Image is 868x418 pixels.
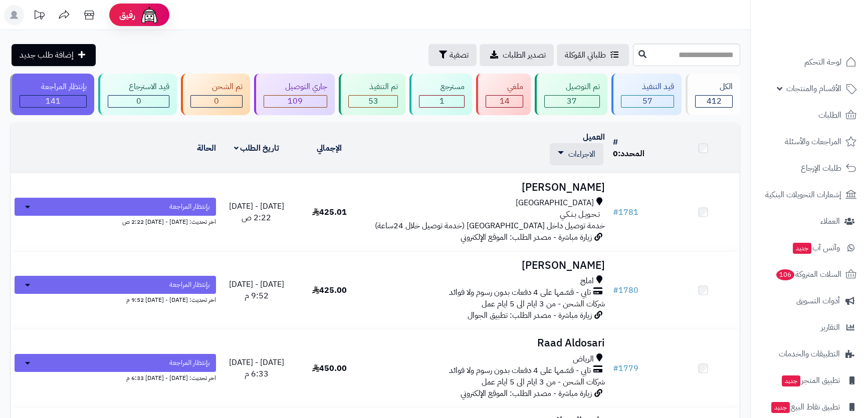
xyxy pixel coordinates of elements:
a: الحالة [197,142,216,154]
div: بإنتظار المراجعة [20,81,87,93]
span: شركات الشحن - من 3 ايام الى 5 ايام عمل [482,376,605,388]
span: جديد [782,375,800,386]
span: # [613,284,618,296]
span: زيارة مباشرة - مصدر الطلب: الموقع الإلكتروني [461,231,592,243]
span: تصفية [450,49,469,61]
span: التطبيقات والخدمات [779,347,840,361]
span: المراجعات والأسئلة [785,135,841,149]
a: جاري التوصيل 109 [252,74,337,115]
span: [DATE] - [DATE] 9:52 م [229,278,284,302]
span: 0 [613,148,618,160]
a: #1781 [613,206,638,218]
div: تم التوصيل [544,81,600,93]
img: logo-2.png [800,21,858,42]
div: قيد التنفيذ [621,81,675,93]
a: الاجراءات [558,148,595,160]
span: زيارة مباشرة - مصدر الطلب: الموقع الإلكتروني [461,387,592,399]
a: #1779 [613,362,638,374]
a: ملغي 14 [474,74,533,115]
span: [DATE] - [DATE] 2:22 ص [229,200,284,224]
span: [GEOGRAPHIC_DATA] [516,197,594,209]
div: قيد الاسترجاع [108,81,170,93]
span: بإنتظار المراجعة [169,202,210,212]
span: 1 [440,95,445,107]
span: 141 [46,95,61,107]
div: تم التنفيذ [348,81,398,93]
div: الكل [695,81,733,93]
a: إشعارات التحويلات البنكية [757,183,862,207]
a: تم التوصيل 37 [533,74,609,115]
a: الإجمالي [317,142,342,154]
a: قيد التنفيذ 57 [609,74,684,115]
span: 57 [642,95,653,107]
a: المراجعات والأسئلة [757,130,862,154]
span: إضافة طلب جديد [20,49,74,61]
button: تصفية [428,44,477,66]
span: 425.01 [312,206,347,218]
span: تابي - قسّمها على 4 دفعات بدون رسوم ولا فوائد [449,365,591,376]
span: جديد [771,402,790,413]
span: التقارير [821,320,840,334]
a: # [613,136,618,148]
div: تم الشحن [190,81,243,93]
a: العملاء [757,209,862,233]
a: الكل412 [684,74,742,115]
span: لوحة التحكم [804,55,841,69]
div: 37 [545,96,599,107]
div: جاري التوصيل [264,81,327,93]
span: رفيق [119,9,135,21]
h3: [PERSON_NAME] [370,260,605,271]
div: 53 [349,96,398,107]
a: تصدير الطلبات [480,44,554,66]
span: # [613,206,618,218]
span: طلبات الإرجاع [801,161,841,175]
div: اخر تحديث: [DATE] - [DATE] 2:22 ص [15,216,216,226]
a: تم الشحن 0 [179,74,252,115]
div: اخر تحديث: [DATE] - [DATE] 9:52 م [15,294,216,304]
div: 57 [621,96,674,107]
div: 1 [419,96,464,107]
span: الطلبات [818,108,841,122]
div: 14 [486,96,523,107]
span: العملاء [820,214,840,228]
span: 106 [776,269,795,281]
a: قيد الاسترجاع 0 [96,74,179,115]
div: المحدد: [613,148,663,160]
span: الرياض [573,353,594,365]
span: تصدير الطلبات [503,49,546,61]
a: #1780 [613,284,638,296]
a: إضافة طلب جديد [12,44,96,66]
span: تابي - قسّمها على 4 دفعات بدون رسوم ولا فوائد [449,287,591,298]
span: طلباتي المُوكلة [565,49,606,61]
a: تم التنفيذ 53 [337,74,408,115]
span: 450.00 [312,362,347,374]
span: وآتس آب [792,241,840,255]
div: 109 [264,96,327,107]
a: تطبيق المتجرجديد [757,368,862,392]
span: املج [580,275,594,287]
a: طلباتي المُوكلة [557,44,629,66]
span: السلات المتروكة [775,267,841,281]
span: 53 [368,95,378,107]
span: 37 [567,95,577,107]
span: 0 [214,95,219,107]
span: جديد [793,243,811,254]
span: تطبيق نقاط البيع [770,400,840,414]
span: الاجراءات [568,148,595,160]
span: تـحـويـل بـنـكـي [560,209,600,220]
span: الأقسام والمنتجات [786,82,841,96]
a: تاريخ الطلب [234,142,280,154]
a: مسترجع 1 [407,74,474,115]
h3: Raad Aldosari [370,337,605,349]
span: [DATE] - [DATE] 6:33 م [229,356,284,380]
span: خدمة توصيل داخل [GEOGRAPHIC_DATA] (خدمة توصيل خلال 24ساعة) [375,220,605,232]
span: زيارة مباشرة - مصدر الطلب: تطبيق الجوال [468,309,592,321]
a: أدوات التسويق [757,289,862,313]
span: 109 [288,95,303,107]
h3: [PERSON_NAME] [370,182,605,193]
a: التقارير [757,315,862,339]
span: 0 [136,95,141,107]
span: إشعارات التحويلات البنكية [765,188,841,202]
img: ai-face.png [139,5,159,25]
div: 141 [20,96,86,107]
